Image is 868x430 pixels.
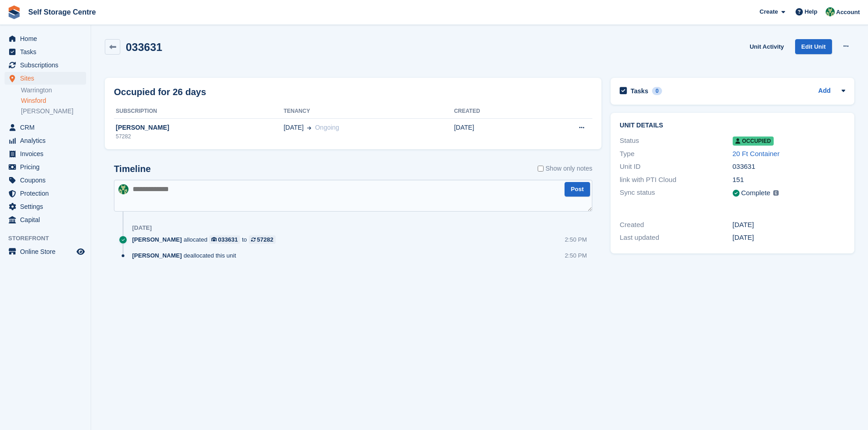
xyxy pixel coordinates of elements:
[20,134,75,147] span: Analytics
[773,190,779,196] img: icon-info-grey-7440780725fd019a000dd9b08b2336e03edf1995a4989e88bcd33f0948082b44.svg
[20,187,75,200] span: Protection
[25,5,99,20] a: Self Storage Centre
[218,235,238,244] div: 033631
[315,124,339,131] span: Ongoing
[283,104,454,119] th: Tenancy
[795,39,832,54] a: Edit Unit
[5,72,86,85] a: menu
[75,246,86,257] a: Preview store
[620,187,732,199] div: Sync status
[132,251,182,260] span: [PERSON_NAME]
[283,123,303,132] span: [DATE]
[5,213,86,226] a: menu
[126,41,162,53] h2: 033631
[760,7,778,16] span: Create
[21,107,86,116] a: [PERSON_NAME]
[733,233,845,243] div: [DATE]
[20,59,75,71] span: Subscriptions
[20,147,75,160] span: Invoices
[5,187,86,200] a: menu
[114,164,151,174] h2: Timeline
[746,39,787,54] a: Unit Activity
[21,96,86,105] a: Winsford
[20,161,75,173] span: Pricing
[733,150,780,157] a: 20 Ft Container
[620,136,732,146] div: Status
[454,104,534,119] th: Created
[805,7,817,16] span: Help
[20,174,75,187] span: Coupons
[249,235,276,244] a: 57282
[818,86,831,96] a: Add
[620,175,732,185] div: link with PTI Cloud
[20,213,75,226] span: Capital
[114,85,206,99] h2: Occupied for 26 days
[538,164,592,173] label: Show only notes
[652,87,663,95] div: 0
[733,175,845,185] div: 151
[132,235,182,244] span: [PERSON_NAME]
[620,149,732,159] div: Type
[5,121,86,134] a: menu
[114,123,283,132] div: [PERSON_NAME]
[20,46,75,58] span: Tasks
[826,7,835,16] img: Neil Taylor
[565,251,587,260] div: 2:50 PM
[21,86,86,95] a: Warrington
[5,134,86,147] a: menu
[8,234,91,243] span: Storefront
[565,182,590,197] button: Post
[5,174,86,187] a: menu
[538,164,544,173] input: Show only notes
[132,235,280,244] div: allocated to
[5,147,86,160] a: menu
[620,162,732,172] div: Unit ID
[132,251,241,260] div: deallocated this unit
[20,245,75,258] span: Online Store
[631,87,648,95] h2: Tasks
[114,132,283,141] div: 57282
[257,235,273,244] div: 57282
[733,220,845,230] div: [DATE]
[118,184,128,194] img: Neil Taylor
[209,235,240,244] a: 033631
[5,200,86,213] a: menu
[114,104,283,119] th: Subscription
[733,137,774,146] span: Occupied
[733,162,845,172] div: 033631
[620,220,732,230] div: Created
[620,233,732,243] div: Last updated
[20,121,75,134] span: CRM
[5,161,86,173] a: menu
[132,224,152,232] div: [DATE]
[20,32,75,45] span: Home
[454,118,534,146] td: [DATE]
[5,32,86,45] a: menu
[20,200,75,213] span: Settings
[836,8,860,17] span: Account
[5,46,86,58] a: menu
[741,188,770,198] div: Complete
[5,59,86,71] a: menu
[565,235,587,244] div: 2:50 PM
[620,122,845,129] h2: Unit details
[5,245,86,258] a: menu
[20,72,75,85] span: Sites
[7,5,21,19] img: stora-icon-8386f47178a22dfd0bd8f6a31ec36ba5ce8667c1dd55bd0f319d3a0aa187defe.svg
